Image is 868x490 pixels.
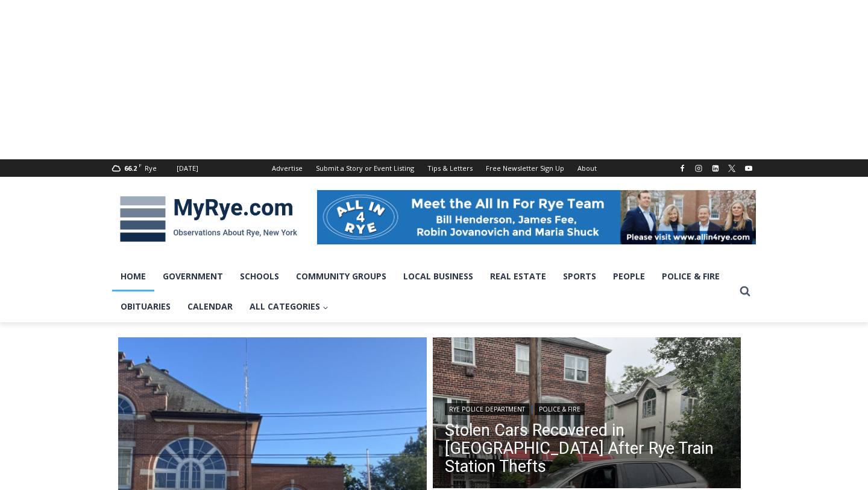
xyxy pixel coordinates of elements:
a: Local Business [395,261,482,291]
a: X [725,161,739,176]
img: MyRye.com [112,188,305,250]
img: All in for Rye [317,190,756,244]
span: All Categories [250,300,329,313]
a: Instagram [691,161,706,176]
a: Police & Fire [653,261,728,291]
div: | [445,401,729,415]
a: Obituaries [112,291,179,322]
a: Community Groups [288,261,395,291]
a: About [571,159,603,177]
a: Home [112,261,154,291]
a: Sports [555,261,605,291]
div: [DATE] [177,163,198,174]
div: Rye [145,163,157,174]
a: Schools [231,261,288,291]
a: Stolen Cars Recovered in [GEOGRAPHIC_DATA] After Rye Train Station Thefts [445,421,729,476]
a: Rye Police Department [445,403,529,415]
nav: Secondary Navigation [265,159,603,177]
a: Linkedin [708,161,723,176]
a: People [605,261,653,291]
a: YouTube [741,161,756,176]
button: View Search Form [734,281,756,302]
a: Real Estate [482,261,555,291]
a: Facebook [675,161,690,176]
a: All Categories [241,291,337,322]
a: Submit a Story or Event Listing [309,159,421,177]
span: 66.2 [124,164,137,173]
a: Police & Fire [535,403,585,415]
span: F [139,162,142,168]
a: Tips & Letters [421,159,479,177]
a: Advertise [265,159,309,177]
nav: Primary Navigation [112,261,734,322]
a: Free Newsletter Sign Up [479,159,571,177]
a: Government [154,261,231,291]
a: Calendar [179,291,241,322]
